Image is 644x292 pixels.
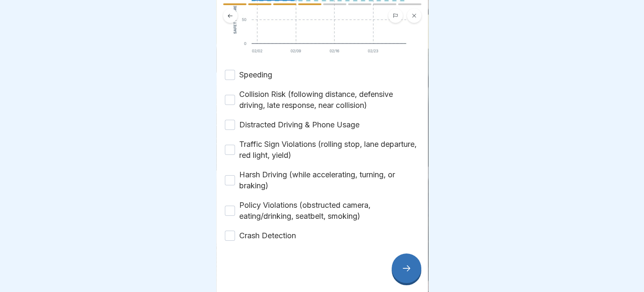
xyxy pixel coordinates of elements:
[239,89,420,111] label: Collision Risk (following distance, defensive driving, late response, near collision)
[239,139,420,161] label: Traffic Sign Violations (rolling stop, lane departure, red light, yield)
[239,169,420,191] label: Harsh Driving (while accelerating, turning, or braking)
[239,230,296,241] label: Crash Detection
[239,200,420,222] label: Policy Violations (obstructed camera, eating/drinking, seatbelt, smoking)
[239,119,359,130] label: Distracted Driving & Phone Usage
[239,69,272,80] label: Speeding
